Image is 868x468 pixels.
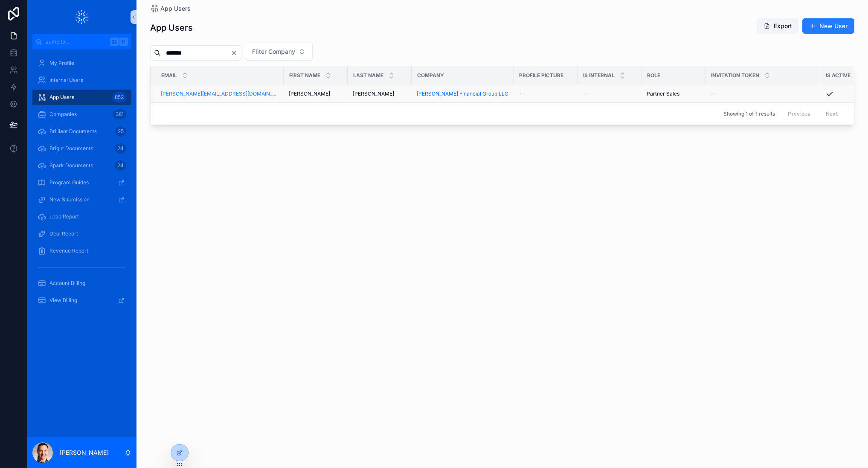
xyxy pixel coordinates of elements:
span: Internal Users [49,77,83,84]
a: -- [519,90,572,97]
a: [PERSON_NAME][EMAIL_ADDRESS][DOMAIN_NAME] [161,90,279,97]
img: App logo [75,10,88,24]
a: Spark Documents24 [32,158,131,173]
a: -- [711,90,815,97]
span: Revenue Report [49,247,88,254]
a: App Users [150,4,191,13]
span: Last name [353,72,383,79]
span: My Profile [49,60,74,67]
span: Program Guides [49,179,89,186]
div: 381 [113,109,126,119]
button: Export [757,18,799,34]
span: Is internal [583,72,615,79]
a: Bright Documents24 [32,141,131,156]
span: -- [711,90,716,97]
a: Lead Report [32,209,131,224]
a: [PERSON_NAME] Financial Group LLC [417,90,508,97]
a: Account Billing [32,276,131,291]
a: Brilliant Documents25 [32,124,131,139]
span: -- [583,90,588,97]
span: Companies [49,111,77,118]
div: 852 [112,92,126,102]
a: App Users852 [32,90,131,105]
a: New Submission [32,192,131,207]
a: Program Guides [32,175,131,190]
span: New Submission [49,196,90,203]
div: scrollable content [27,49,136,319]
span: Account Billing [49,280,85,287]
span: [PERSON_NAME] [353,90,394,97]
span: Invitation token [711,72,759,79]
a: [PERSON_NAME] [353,90,406,97]
span: App Users [160,4,191,13]
span: Partner Sales [647,90,679,97]
span: Filter Company [252,47,295,56]
h1: App Users [150,22,193,34]
button: Select Button [245,43,313,61]
div: 24 [115,160,126,171]
span: Jump to... [46,38,107,45]
span: [PERSON_NAME] [289,90,330,97]
span: Role [647,72,660,79]
span: First name [289,72,320,79]
a: View Billing [32,293,131,308]
span: Deal Report [49,230,78,237]
button: New User [802,18,854,34]
span: Brilliant Documents [49,128,97,135]
span: Profile picture [519,72,563,79]
span: View Billing [49,297,77,304]
span: K [120,38,127,45]
span: Is active [826,72,851,79]
button: Jump to...K [32,34,131,49]
a: Partner Sales [647,90,700,97]
span: -- [519,90,524,97]
button: Clear [231,49,241,56]
a: Deal Report [32,226,131,241]
span: Lead Report [49,213,79,220]
div: 25 [115,126,126,137]
a: Internal Users [32,73,131,88]
a: Companies381 [32,107,131,122]
span: Spark Documents [49,162,93,169]
span: App Users [49,94,74,101]
span: Company [417,72,444,79]
a: -- [583,90,636,97]
a: My Profile [32,55,131,71]
span: Showing 1 of 1 results [723,110,775,117]
span: Bright Documents [49,145,93,152]
a: Revenue Report [32,243,131,259]
a: [PERSON_NAME] [289,90,343,97]
span: Email [161,72,177,79]
div: 24 [115,143,126,154]
p: [PERSON_NAME] [60,448,109,457]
